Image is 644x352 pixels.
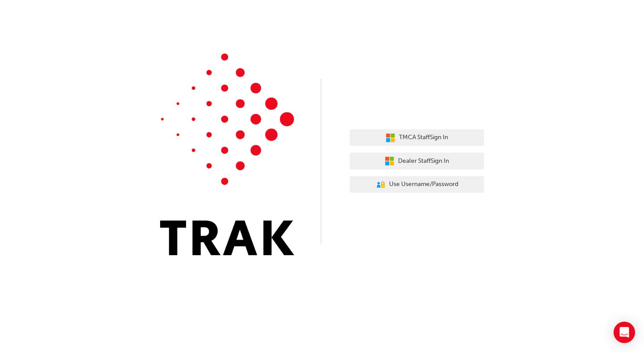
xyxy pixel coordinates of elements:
button: Dealer StaffSign In [350,153,484,170]
button: Use Username/Password [350,176,484,193]
div: Open Intercom Messenger [614,322,635,343]
span: Dealer Staff Sign In [398,156,449,166]
span: Use Username/Password [389,179,458,190]
button: TMCA StaffSign In [350,129,484,146]
img: Trak [160,54,294,255]
span: TMCA Staff Sign In [399,133,448,143]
